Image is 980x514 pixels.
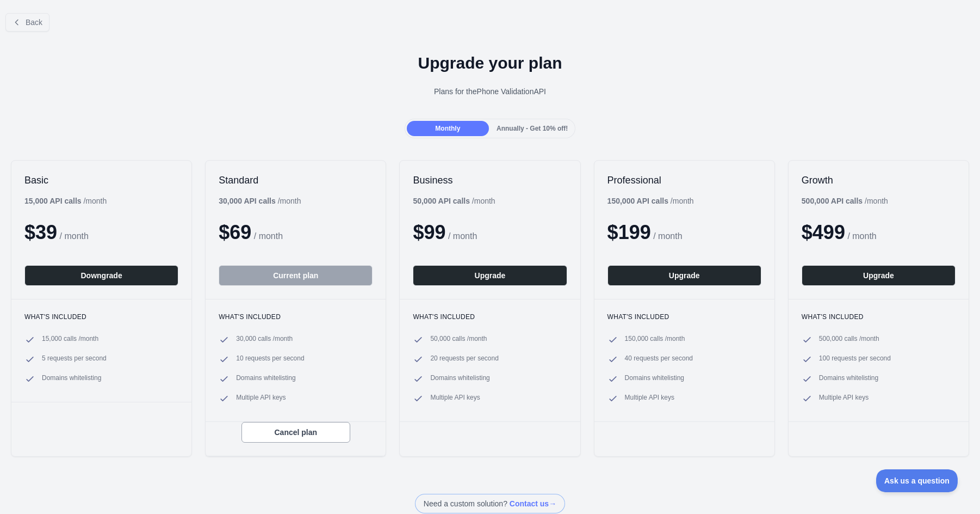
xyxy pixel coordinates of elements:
[413,197,470,205] b: 50,000 API calls
[413,195,495,206] div: / month
[876,469,958,492] iframe: Toggle Customer Support
[607,197,668,205] b: 150,000 API calls
[219,174,373,187] h2: Standard
[413,174,567,187] h2: Business
[607,195,694,206] div: / month
[607,174,761,187] h2: Professional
